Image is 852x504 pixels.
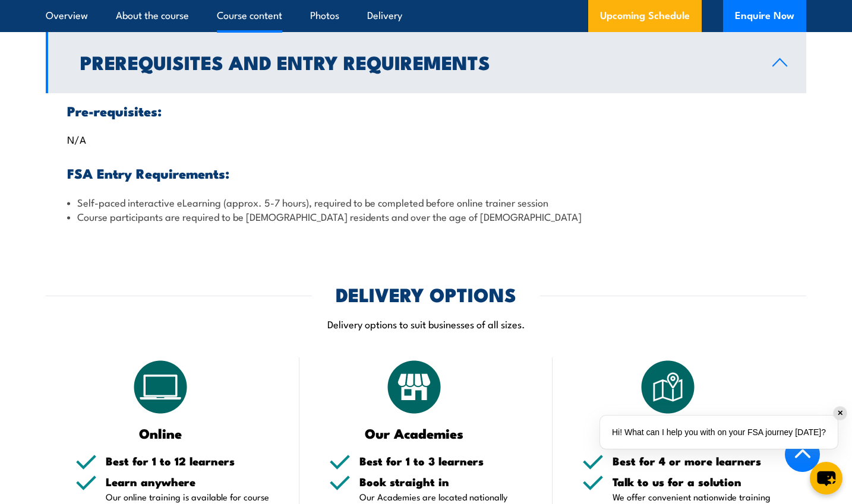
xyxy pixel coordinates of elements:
h5: Learn anywhere [106,476,270,487]
h5: Book straight in [359,476,523,487]
h5: Best for 4 or more learners [613,455,777,467]
p: Delivery options to suit businesses of all sizes. [46,317,806,331]
li: Course participants are required to be [DEMOGRAPHIC_DATA] residents and over the age of [DEMOGRAP... [67,210,785,223]
h5: Talk to us for a solution [613,476,777,487]
h3: Online [75,426,246,440]
h2: DELIVERY OPTIONS [336,286,516,302]
a: Prerequisites and Entry Requirements [46,31,806,93]
div: ✕ [834,407,847,420]
h5: Best for 1 to 3 learners [359,455,523,467]
h3: FSA Entry Requirements: [67,166,785,180]
h3: Pre-requisites: [67,104,785,118]
h2: Prerequisites and Entry Requirements [80,53,753,70]
button: chat-button [810,462,842,495]
h5: Best for 1 to 12 learners [106,455,270,467]
p: N/A [67,133,785,145]
h3: Our Academies [329,426,500,440]
li: Self-paced interactive eLearning (approx. 5-7 hours), required to be completed before online trai... [67,195,785,209]
div: Hi! What can I help you with on your FSA journey [DATE]? [600,416,838,449]
h3: Your Location [582,426,753,440]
